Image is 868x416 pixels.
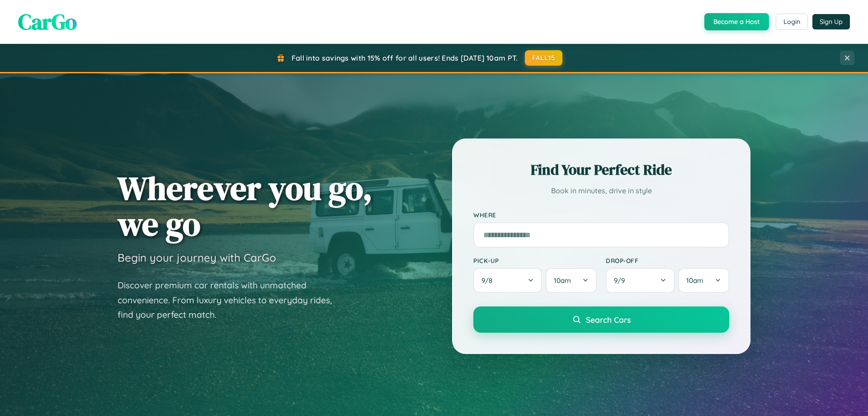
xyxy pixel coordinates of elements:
[776,14,808,30] button: Login
[812,14,850,29] button: Sign Up
[473,268,542,293] button: 9/8
[704,13,769,30] button: Become a Host
[614,276,629,285] span: 9 / 9
[118,170,373,242] h1: Wherever you go, we go
[473,184,729,197] p: Book in minutes, drive in style
[554,276,571,285] span: 10am
[606,268,675,293] button: 9/9
[473,306,729,333] button: Search Cars
[686,276,703,285] span: 10am
[18,7,77,37] span: CarGo
[586,315,631,325] span: Search Cars
[606,257,729,264] label: Drop-off
[118,251,276,264] h3: Begin your journey with CarGo
[481,276,497,285] span: 9 / 8
[678,268,729,293] button: 10am
[473,211,729,219] label: Where
[118,278,344,322] p: Discover premium car rentals with unmatched convenience. From luxury vehicles to everyday rides, ...
[546,268,597,293] button: 10am
[473,160,729,180] h2: Find Your Perfect Ride
[525,50,563,66] button: FALL15
[292,53,518,62] span: Fall into savings with 15% off for all users! Ends [DATE] 10am PT.
[473,257,597,264] label: Pick-up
